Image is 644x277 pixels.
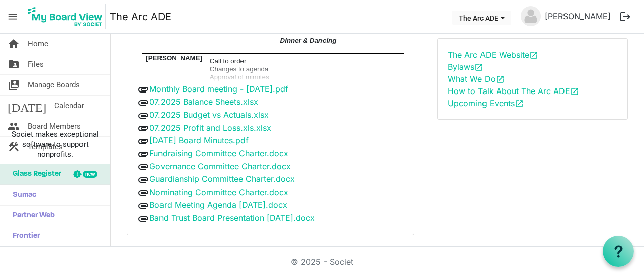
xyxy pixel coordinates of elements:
span: open_in_new [496,75,505,84]
span: menu [3,7,22,26]
div: new [83,171,97,178]
span: Societ makes exceptional software to support nonprofits. [5,129,106,159]
span: Board Members [28,116,81,136]
span: [DATE] [8,96,46,116]
span: Glass Register [8,164,61,184]
span: attachment [137,148,149,160]
span: Partner Web [8,206,55,226]
span: attachment [137,213,149,225]
a: Fundraising Committee Charter.docx [149,148,288,158]
span: open_in_new [474,63,484,72]
span: attachment [137,174,149,186]
a: My Board View Logo [25,4,110,29]
a: [PERSON_NAME] [541,6,615,26]
span: switch_account [8,75,20,95]
span: Changes to agenda [210,65,268,73]
span: attachment [137,200,149,212]
span: Approval of minutes [210,73,269,81]
span: Frontier [8,226,40,246]
span: Files [28,54,44,74]
a: 07.2025 Profit and Loss.xls.xlsx [149,123,271,133]
span: Calendar [54,96,84,116]
a: Guardianship Committee Charter.docx [149,174,295,184]
span: attachment [137,135,149,147]
a: Governance Committee Charter.docx [149,161,291,171]
span: open_in_new [529,51,538,60]
a: How to Talk About The Arc ADEopen_in_new [448,86,579,96]
a: The Arc ADE [110,7,171,27]
a: The Arc ADE Websiteopen_in_new [448,50,538,60]
span: Home [28,34,48,54]
a: What We Doopen_in_new [448,74,505,84]
button: The Arc ADE dropdownbutton [452,11,511,25]
a: 07.2025 Budget vs Actuals.xlsx [149,110,269,120]
span: attachment [137,97,149,109]
a: Nominating Committee Charter.docx [149,187,288,197]
a: [DATE] Board Minutes.pdf [149,135,249,145]
span: folder_shared [8,54,20,74]
span: attachment [137,187,149,199]
a: Upcoming Eventsopen_in_new [448,98,524,108]
span: Manage Boards [28,75,80,95]
span: open_in_new [570,87,579,96]
a: Monthly Board meeting - [DATE].pdf [149,84,288,94]
span: attachment [137,83,149,96]
span: people [8,116,20,136]
span: [PERSON_NAME] [146,54,202,62]
span: attachment [137,110,149,122]
a: Board Meeting Agenda [DATE].docx [149,200,287,210]
span: Call to order [210,57,247,65]
span: attachment [137,122,149,134]
a: © 2025 - Societ [291,257,353,267]
span: Sumac [8,185,36,205]
img: no-profile-picture.svg [521,6,541,26]
a: Bylawsopen_in_new [448,62,484,72]
a: Band Trust Board Presentation [DATE].docx [149,213,315,223]
span: home [8,34,20,54]
button: logout [615,6,636,27]
img: My Board View Logo [25,4,106,29]
span: Dinner & Dancing [280,37,337,44]
span: attachment [137,161,149,173]
a: 07.2025 Balance Sheets.xlsx [149,97,258,107]
span: open_in_new [515,99,524,108]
